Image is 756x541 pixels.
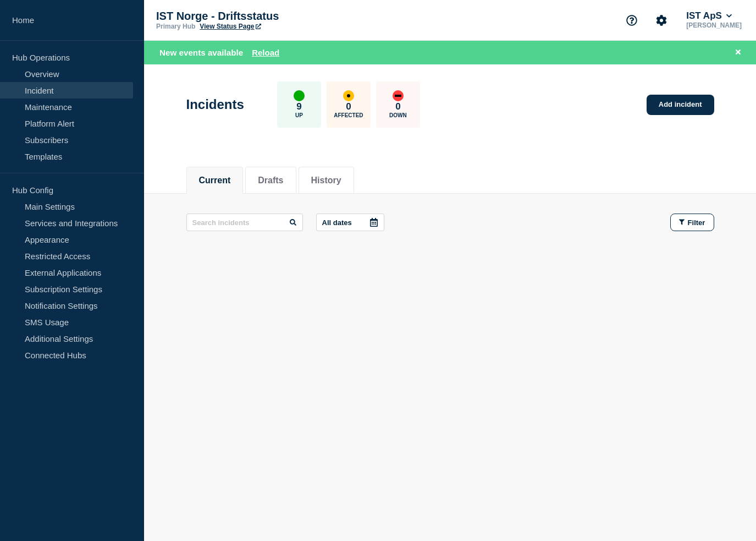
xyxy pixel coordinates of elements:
[688,218,705,227] span: Filter
[322,218,352,227] p: All dates
[294,90,305,101] div: up
[346,101,351,112] p: 0
[252,48,279,57] button: Reload
[684,21,744,29] p: [PERSON_NAME]
[389,112,407,118] p: Down
[395,101,400,112] p: 0
[186,97,244,112] h1: Incidents
[334,112,363,118] p: Affected
[620,9,643,32] button: Support
[296,101,301,112] p: 9
[393,90,404,101] div: down
[684,10,734,21] button: IST ApS
[647,95,714,115] a: Add incident
[670,214,714,231] button: Filter
[200,23,261,30] a: View Status Page
[186,214,303,231] input: Search incidents
[199,176,231,185] button: Current
[650,9,673,32] button: Account settings
[343,90,354,101] div: affected
[258,176,283,185] button: Drafts
[159,48,243,57] span: New events available
[316,214,384,231] button: All dates
[156,23,195,30] p: Primary Hub
[156,10,376,23] p: IST Norge - Driftsstatus
[295,112,303,118] p: Up
[311,176,341,185] button: History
